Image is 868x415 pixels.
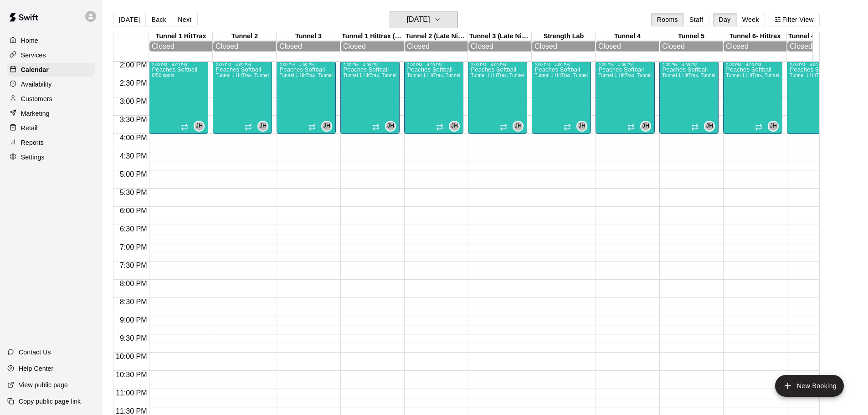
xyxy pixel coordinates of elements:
div: Jonathan Hayes [768,121,779,132]
span: Jonathan Hayes [708,121,715,132]
p: Contact Us [19,348,51,357]
p: Reports [21,138,44,147]
span: Recurring event [627,123,635,131]
div: Tunnel 3 [277,32,340,41]
span: Jonathan Hayes [771,121,779,132]
div: Strength Lab [532,32,596,41]
span: Jonathan Hayes [516,121,524,132]
button: [DATE] [390,11,458,28]
div: 2:00 PM – 4:00 PM: Peaches Softball [213,61,272,134]
div: Services [7,48,95,62]
div: Tunnel 3 (Late Night) [468,32,532,41]
a: Settings [7,150,95,164]
div: Jonathan Hayes [576,121,587,132]
p: Copy public page link [19,397,81,406]
div: 2:00 PM – 4:00 PM: Peaches Softball [723,61,782,134]
button: Back [145,13,172,26]
div: Closed [279,42,338,51]
button: Filter View [769,13,820,26]
span: 5:30 PM [118,189,149,196]
div: Jonathan Hayes [449,121,460,132]
div: 2:00 PM – 4:00 PM [471,62,524,67]
span: 11:00 PM [113,389,149,397]
span: Recurring event [372,123,380,131]
a: Customers [7,92,95,106]
span: JH [642,122,649,131]
button: [DATE] [113,13,146,26]
span: Jonathan Hayes [452,121,460,132]
a: Home [7,34,95,47]
span: 3:00 PM [118,97,149,105]
div: Tunnel 2 (Late Night) [404,32,468,41]
span: 9:30 PM [118,334,149,342]
span: 2:30 PM [118,79,149,87]
p: Settings [21,153,45,162]
span: JH [196,122,203,131]
div: Closed [152,42,210,51]
span: Jonathan Hayes [325,121,332,132]
h6: [DATE] [407,13,430,26]
div: Closed [216,42,274,51]
div: Jonathan Hayes [385,121,396,132]
div: Closed [407,42,465,51]
span: 6:00 PM [118,207,149,215]
div: 2:00 PM – 4:00 PM [726,62,780,67]
p: Services [21,51,46,60]
div: 2:00 PM – 4:00 PM: Peaches Softball [404,61,463,134]
button: Day [713,13,737,26]
div: 2:00 PM – 4:00 PM [790,62,843,67]
div: 2:00 PM – 4:00 PM [343,62,397,67]
div: Tunnel 1 Hittrax (Late Night) [340,32,404,41]
span: JH [260,122,267,131]
span: Jonathan Hayes [197,121,205,132]
div: 2:00 PM – 4:00 PM: Peaches Softball [532,61,591,134]
p: Calendar [21,65,49,74]
div: Jonathan Hayes [513,121,524,132]
span: 7:00 PM [118,243,149,251]
div: Closed [598,42,657,51]
div: Tunnel 6- Hittrax [723,32,787,41]
p: Availability [21,80,52,89]
button: Next [172,13,197,26]
div: 2:00 PM – 4:00 PM [216,62,269,67]
div: 2:00 PM – 4:00 PM: Peaches Softball [340,61,400,134]
div: Tunnel 4 [596,32,659,41]
div: 2:00 PM – 4:00 PM: Peaches Softball [149,61,208,134]
div: Jonathan Hayes [257,121,268,132]
div: Tunnel 2 [213,32,277,41]
span: Jonathan Hayes [261,121,268,132]
span: Recurring event [308,123,316,131]
div: Closed [790,42,848,51]
a: Availability [7,77,95,91]
div: Closed [343,42,401,51]
span: JH [451,122,458,131]
span: JH [579,122,586,131]
div: 2:00 PM – 4:00 PM [152,62,205,67]
div: Tunnel 1 HitTrax [149,32,213,41]
span: Recurring event [181,123,188,131]
span: JH [387,122,394,131]
div: Tunnel 4 (Late Night) [787,32,851,41]
div: 2:00 PM – 4:00 PM [534,62,588,67]
a: Reports [7,136,95,149]
div: 2:00 PM – 4:00 PM: Peaches Softball [468,61,527,134]
div: 2:00 PM – 4:00 PM [662,62,716,67]
span: 5:00 PM [118,170,149,178]
a: Retail [7,121,95,135]
a: Marketing [7,107,95,120]
button: add [775,375,844,397]
span: 8:00 PM [118,280,149,287]
div: Tunnel 5 [659,32,723,41]
span: 11:30 PM [113,407,149,415]
div: Jonathan Hayes [640,121,651,132]
span: 4:30 PM [118,152,149,160]
div: Closed [471,42,529,51]
p: Home [21,36,38,45]
div: 2:00 PM – 4:00 PM [598,62,652,67]
p: Retail [21,123,38,133]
